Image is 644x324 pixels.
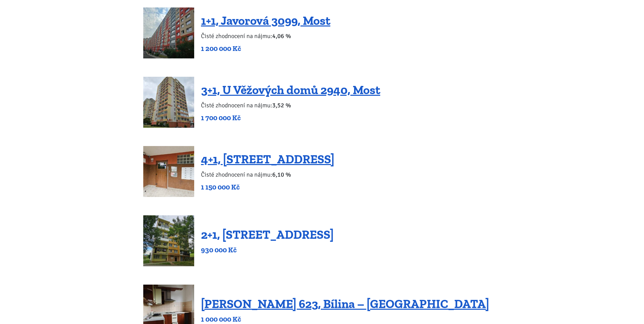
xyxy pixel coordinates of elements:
[201,296,489,311] a: [PERSON_NAME] 623, Bílina – [GEOGRAPHIC_DATA]
[272,32,291,40] b: 4,06 %
[201,227,334,242] a: 2+1, [STREET_ADDRESS]
[201,13,330,28] a: 1+1, Javorová 3099, Most
[201,31,330,41] p: Čisté zhodnocení na nájmu:
[272,171,291,178] b: 6,10 %
[201,314,489,324] p: 1 000 000 Kč
[201,182,334,192] p: 1 150 000 Kč
[201,113,380,123] p: 1 700 000 Kč
[272,102,291,109] b: 3,52 %
[201,152,334,166] a: 4+1, [STREET_ADDRESS]
[201,83,380,97] a: 3+1, U Věžových domů 2940, Most
[201,170,334,179] p: Čisté zhodnocení na nájmu:
[201,44,330,53] p: 1 200 000 Kč
[201,245,334,255] p: 930 000 Kč
[201,101,380,110] p: Čisté zhodnocení na nájmu:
